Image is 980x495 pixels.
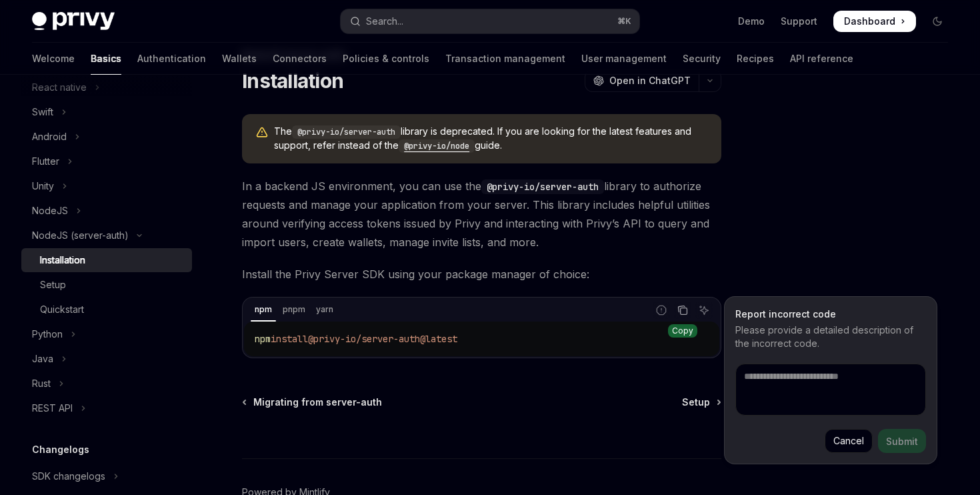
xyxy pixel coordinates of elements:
[21,149,192,173] button: Toggle Flutter section
[825,429,873,453] button: Cancel
[32,43,75,75] a: Welcome
[32,326,63,342] div: Python
[21,174,192,198] button: Toggle Unity section
[222,43,257,75] a: Wallets
[585,69,699,92] button: Open in ChatGPT
[308,333,457,345] span: @privy-io/server-auth@latest
[32,104,53,120] div: Swift
[242,69,343,93] h1: Installation
[683,43,721,75] a: Security
[253,396,382,409] span: Migrating from server-auth
[21,223,192,247] button: Toggle NodeJS (server-auth) section
[695,302,713,319] button: Ask AI
[274,125,708,153] span: The library is deprecated. If you are looking for the latest features and support, refer instead ...
[445,43,565,75] a: Transaction management
[668,324,697,338] div: Copy
[399,139,475,153] code: @privy-io/node
[32,153,59,169] div: Flutter
[32,351,53,367] div: Java
[40,252,85,268] div: Installation
[927,11,948,32] button: Toggle dark mode
[32,400,73,416] div: REST API
[21,125,192,149] button: Toggle Android section
[341,9,639,33] button: Open search
[273,43,327,75] a: Connectors
[242,265,721,284] span: Install the Privy Server SDK using your package manager of choice:
[40,302,84,318] div: Quickstart
[21,372,192,396] button: Toggle Rust section
[21,273,192,297] a: Setup
[737,43,774,75] a: Recipes
[255,126,269,139] svg: Warning
[32,12,115,31] img: dark logo
[271,333,308,345] span: install
[32,203,68,219] div: NodeJS
[674,302,691,319] button: Copy the contents from the code block
[21,248,192,272] a: Installation
[21,322,192,346] button: Toggle Python section
[32,178,54,194] div: Unity
[878,429,926,453] button: Submit
[243,396,382,409] a: Migrating from server-auth
[279,302,309,318] div: pnpm
[735,324,926,350] p: Please provide a detailed description of the incorrect code.
[581,43,667,75] a: User management
[790,43,853,75] a: API reference
[844,15,895,28] span: Dashboard
[32,129,67,145] div: Android
[21,199,192,223] button: Toggle NodeJS section
[242,177,721,252] span: In a backend JS environment, you can use the library to authorize requests and manage your applic...
[32,376,51,392] div: Rust
[40,277,66,293] div: Setup
[738,15,765,28] a: Demo
[32,227,129,243] div: NodeJS (server-auth)
[21,347,192,371] button: Toggle Java section
[137,43,206,75] a: Authentication
[617,16,631,27] span: ⌘ K
[91,43,121,75] a: Basics
[682,396,710,409] span: Setup
[399,139,475,151] a: @privy-io/node
[735,308,926,321] span: Report incorrect code
[886,436,918,447] span: Submit
[833,11,916,32] a: Dashboard
[292,125,401,139] code: @privy-io/server-auth
[255,333,271,345] span: npm
[21,464,192,488] button: Toggle SDK changelogs section
[343,43,429,75] a: Policies & controls
[251,302,276,318] div: npm
[21,298,192,322] a: Quickstart
[32,442,89,458] h5: Changelogs
[609,74,691,87] span: Open in ChatGPT
[781,15,817,28] a: Support
[312,302,337,318] div: yarn
[32,468,105,484] div: SDK changelogs
[481,179,604,194] code: @privy-io/server-auth
[366,13,403,29] div: Search...
[21,100,192,124] button: Toggle Swift section
[653,302,670,319] button: Report incorrect code
[682,396,720,409] a: Setup
[21,396,192,420] button: Toggle REST API section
